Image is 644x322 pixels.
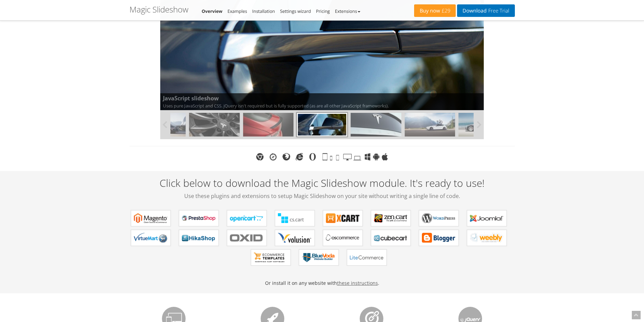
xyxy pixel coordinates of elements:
b: Magic Slideshow for LiteCommerce [350,252,384,263]
h2: Click below to download the Magic Slideshow module. It's ready to use! [129,177,515,200]
b: JavaScript slideshow [163,94,481,103]
span: Uses pure JavaScript and CSS. jQuery isn't required but is fully supported (as are all other Java... [160,93,484,110]
span: £29 [440,8,451,14]
a: Magic Slideshow for BlueVoda [299,249,339,266]
a: Magic Slideshow for Zen Cart [371,210,411,226]
a: Settings wizard [280,8,311,14]
span: Use these plugins and extensions to setup Magic Slideshow on your site without writing a single l... [129,192,515,200]
a: Overview [202,8,223,14]
b: Magic Slideshow for HikaShop [182,233,216,243]
img: models-09.jpg [458,113,509,137]
b: Magic Slideshow for PrestaShop [182,213,216,223]
a: Magic Slideshow for HikaShop [179,230,219,246]
a: Magic Slideshow for Magento [131,210,171,226]
img: models-02.jpg [135,113,186,137]
a: Magic Slideshow for LiteCommerce [347,249,387,266]
b: Magic Slideshow for CubeCart [374,233,408,243]
b: Magic Slideshow for OpenCart [230,213,264,223]
img: Tablet, phone, smartphone, desktop, laptop, Windows, Android, iOS [323,153,388,160]
a: Magic Slideshow for Blogger [419,230,459,246]
b: Magic Slideshow for CS-Cart [278,213,312,223]
img: Chrome, Safari, Firefox, MS Edge, IE, Opera [256,153,316,160]
a: Pricing [316,8,330,14]
a: Magic Slideshow for WordPress [419,210,459,226]
a: Magic Slideshow for OpenCart [227,210,267,226]
b: Magic Slideshow for WordPress [422,213,456,223]
a: Magic Slideshow for Weebly [467,230,507,246]
b: Magic Slideshow for Weebly [470,233,504,243]
span: Free Trial [486,8,509,14]
b: Magic Slideshow for VirtueMart [134,233,168,243]
img: models-04.jpg [243,113,293,137]
img: models-07.jpg [351,113,401,137]
a: Magic Slideshow for PrestaShop [179,210,219,226]
a: Magic Slideshow for X-Cart [323,210,363,226]
h1: Magic Slideshow [129,5,188,14]
b: Magic Slideshow for ecommerce Templates [254,252,288,263]
a: DownloadFree Trial [457,4,515,17]
b: Magic Slideshow for OXID [230,233,264,243]
b: Magic Slideshow for X-Cart [326,213,360,223]
div: Or install it on any website with . [129,171,515,293]
b: Magic Slideshow for Magento [134,213,168,223]
a: Magic Slideshow for osCommerce [323,230,363,246]
img: models-08.jpg [405,113,455,137]
b: Magic Slideshow for BlueVoda [302,252,336,263]
b: Magic Slideshow for Joomla [470,213,504,223]
b: Magic Slideshow for Volusion [278,233,312,243]
a: Magic Slideshow for ecommerce Templates [251,249,291,266]
img: models-06.jpg [297,113,347,137]
a: Magic Slideshow for Volusion [275,230,315,246]
a: Magic Slideshow for CS-Cart [275,210,315,226]
a: Magic Slideshow for Joomla [467,210,507,226]
b: Magic Slideshow for Zen Cart [374,213,408,223]
img: models-03.jpg [189,113,240,137]
a: Installation [252,8,275,14]
b: Magic Slideshow for osCommerce [326,233,360,243]
b: Magic Slideshow for Blogger [422,233,456,243]
a: Examples [228,8,247,14]
a: Buy now£29 [414,4,456,17]
a: Magic Slideshow for OXID [227,230,267,246]
a: Extensions [335,8,360,14]
a: Magic Slideshow for CubeCart [371,230,411,246]
a: these instructions [337,280,378,286]
a: Magic Slideshow for VirtueMart [131,230,171,246]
